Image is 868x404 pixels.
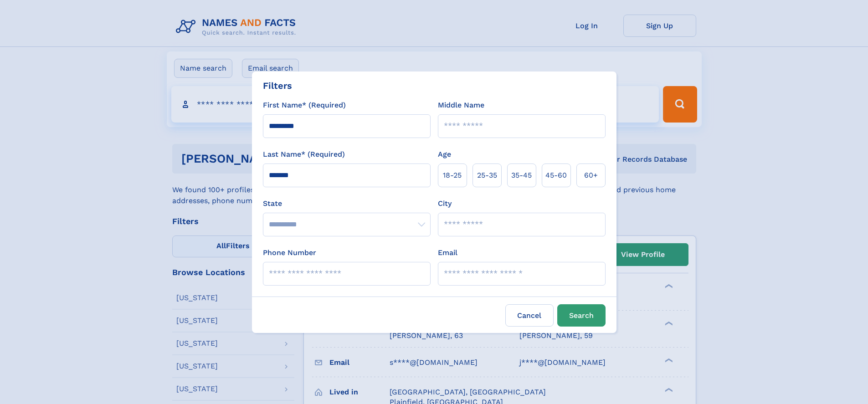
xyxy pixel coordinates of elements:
[443,170,462,181] span: 18‑25
[438,149,451,160] label: Age
[438,100,484,111] label: Middle Name
[438,247,457,258] label: Email
[584,170,598,181] span: 60+
[477,170,497,181] span: 25‑35
[263,198,431,209] label: State
[545,170,567,181] span: 45‑60
[263,247,316,258] label: Phone Number
[263,100,346,111] label: First Name* (Required)
[263,149,345,160] label: Last Name* (Required)
[505,304,554,327] label: Cancel
[557,304,606,327] button: Search
[511,170,532,181] span: 35‑45
[263,79,292,92] div: Filters
[438,198,452,209] label: City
